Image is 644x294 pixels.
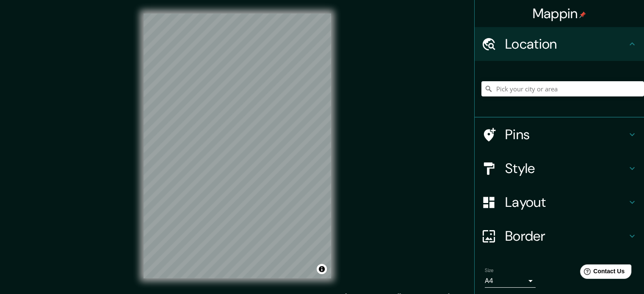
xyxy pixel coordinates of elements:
[505,36,627,52] h4: Location
[144,14,331,278] canvas: Map
[475,118,644,151] div: Pins
[485,267,494,274] label: Size
[533,5,586,22] h4: Mappin
[505,228,627,245] h4: Border
[475,219,644,253] div: Border
[481,81,644,96] input: Pick your city or area
[505,194,627,211] h4: Layout
[475,151,644,185] div: Style
[505,160,627,177] h4: Style
[569,261,635,285] iframe: Help widget launcher
[475,27,644,61] div: Location
[505,126,627,143] h4: Pins
[317,264,327,274] button: Toggle attribution
[579,11,586,18] img: pin-icon.png
[485,274,536,288] div: A4
[475,185,644,219] div: Layout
